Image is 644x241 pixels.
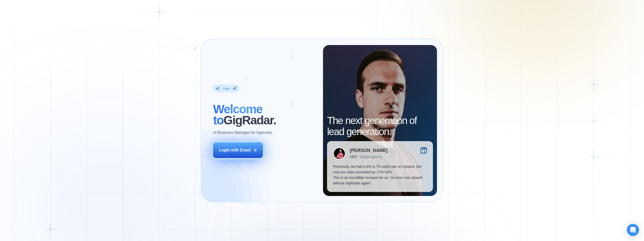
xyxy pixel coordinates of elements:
p: AI Business Manager for Agencies [213,130,272,135]
div: Open Intercom Messenger [627,224,639,236]
div: Login with Email [219,147,251,153]
div: Digital Agency [360,155,382,159]
button: Login with Email [213,142,263,158]
span: Welcome to [213,102,262,127]
div: CEO [350,155,357,159]
p: Previously, we had a 5% to 7% reply rate on Upwork, but now our sales increased by 17%-20%. This ... [333,164,427,186]
h2: ‍ GigRadar. [213,104,317,126]
div: [PERSON_NAME] [350,148,388,153]
div: Login [223,86,230,90]
h2: The next generation of lead generation. [327,115,433,137]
